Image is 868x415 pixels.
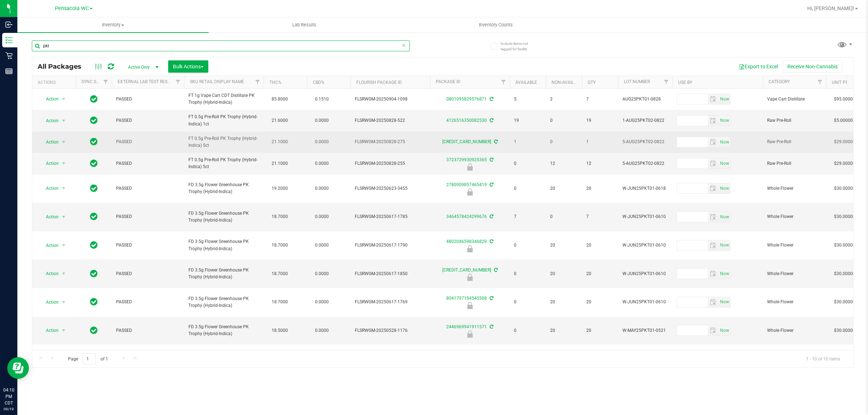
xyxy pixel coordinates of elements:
a: [CREDIT_CARD_NUMBER] [442,268,491,273]
span: Action [39,269,59,279]
span: Whole Flower [767,213,822,220]
span: FLSRWGM-20250828-522 [355,117,426,124]
span: 20 [550,327,578,334]
span: select [59,137,68,147]
span: Sync from Compliance System [489,324,493,329]
span: PASSED [116,185,180,192]
span: 18.5000 [268,325,292,336]
div: Actions [38,80,73,85]
span: 85.8000 [268,94,292,104]
span: Whole Flower [767,185,822,192]
span: select [718,240,730,251]
span: Sync from Compliance System [489,118,493,123]
span: 21.1000 [268,137,292,147]
span: 20 [550,185,578,192]
span: $5.00000 [830,115,856,126]
span: Pensacola WC [55,5,89,12]
a: Filter [252,76,264,88]
span: 0.0000 [311,297,332,307]
span: select [708,212,718,222]
span: 18.7000 [268,269,292,279]
span: 20 [586,299,614,305]
span: PASSED [116,160,180,167]
span: select [708,297,718,307]
button: Export to Excel [734,60,783,73]
span: Set Current date [718,325,731,336]
span: 1 [514,138,541,145]
span: Raw Pre-Roll [767,138,822,145]
span: 20 [586,327,614,334]
span: select [59,183,68,193]
span: 0 [550,117,578,124]
span: FLSRWGM-20250617-1850 [355,270,426,277]
span: Sync from Compliance System [493,139,498,144]
a: Filter [498,76,510,88]
span: Action [39,137,59,147]
span: 0 [550,213,578,220]
a: 3464578424299676 [446,214,487,219]
span: FLSRWGM-20250617-1790 [355,242,426,249]
span: Set Current date [718,269,731,279]
span: FLSRWGM-20250617-1785 [355,213,426,220]
a: CBD% [313,80,324,85]
span: In Sync [90,211,98,222]
span: select [59,94,68,104]
span: FT 0.5g Pre-Roll PK Trophy (Hybrid-Indica) 5ct [188,157,259,170]
span: PASSED [116,270,180,277]
span: Action [39,325,59,335]
span: 20 [550,270,578,277]
span: PASSED [116,242,180,249]
span: 7 [514,213,541,220]
span: W-JUN25PKT01-0610 [622,299,668,305]
span: select [59,240,68,251]
span: Action [39,240,59,251]
span: 19.2000 [268,183,292,194]
a: Filter [660,76,672,88]
span: FLSRWGM-20250904-1098 [355,96,426,103]
span: 19 [514,117,541,124]
div: Newly Received [429,188,511,196]
input: Search Package ID, Item Name, SKU, Lot or Part Number... [32,40,410,51]
span: select [718,158,730,168]
span: Set Current date [718,94,731,104]
span: FT 0.5g Pre-Roll PK Trophy (Hybrid-Indica) 5ct [188,135,259,149]
span: select [59,325,68,335]
a: Qty [588,80,596,85]
span: Raw Pre-Roll [767,117,822,124]
span: 0.0000 [311,183,332,194]
span: W-MAY25PKT01-0521 [622,327,668,334]
a: 0801095829576871 [446,97,487,102]
span: 5-AUG25PKT02-0822 [622,138,668,145]
span: Set Current date [718,115,731,126]
span: FD 3.5g Flower Greenhouse PK Trophy (Hybrid-Indica) [188,181,259,195]
inline-svg: Retail [5,52,13,59]
span: 7 [586,213,614,220]
span: $30.00000 [830,297,859,307]
a: 4802046598346829 [446,239,487,244]
span: 19 [586,117,614,124]
span: Whole Flower [767,299,822,305]
span: 20 [586,270,614,277]
div: Newly Received [429,245,511,252]
span: Sync from Compliance System [489,97,493,102]
button: Receive Non-Cannabis [783,60,842,73]
span: FD 3.5g Flower Greenhouse PK Trophy (Hybrid-Indica) [188,324,259,337]
span: Whole Flower [767,242,822,249]
span: In Sync [90,297,98,307]
span: $30.00000 [830,211,859,222]
span: PASSED [116,117,180,124]
span: 0.0000 [311,211,332,222]
a: Sync Status [81,79,109,84]
span: 0.0000 [311,137,332,147]
span: 0.0000 [311,115,332,126]
span: Action [39,158,59,168]
span: select [718,94,730,104]
a: 8041797154545508 [446,296,487,301]
a: Sku Retail Display Name [190,79,244,84]
span: PASSED [116,213,180,220]
span: W-JUN25PKT01-0610 [622,213,668,220]
span: Sync from Compliance System [489,182,493,187]
span: Sync from Compliance System [489,296,493,301]
span: 0 [514,327,541,334]
span: select [718,137,730,147]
